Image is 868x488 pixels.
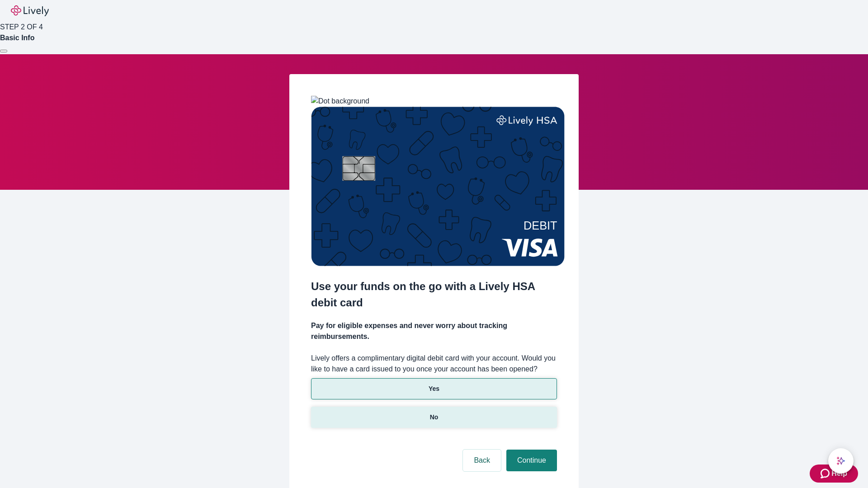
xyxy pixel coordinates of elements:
[311,353,557,375] label: Lively offers a complimentary digital debit card with your account. Would you like to have a card...
[311,107,565,266] img: Debit card
[828,448,854,474] button: chat
[311,320,557,342] h4: Pay for eligible expenses and never worry about tracking reimbursements.
[831,468,847,479] span: Help
[506,450,557,471] button: Continue
[430,413,439,422] p: No
[821,468,831,479] svg: Zendesk support icon
[311,96,369,107] img: Dot background
[311,278,557,311] h2: Use your funds on the go with a Lively HSA debit card
[311,378,557,399] button: Yes
[836,456,845,465] svg: Lively AI Assistant
[463,450,501,471] button: Back
[810,465,858,483] button: Zendesk support iconHelp
[11,5,49,16] img: Lively
[311,407,557,428] button: No
[429,384,439,394] p: Yes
